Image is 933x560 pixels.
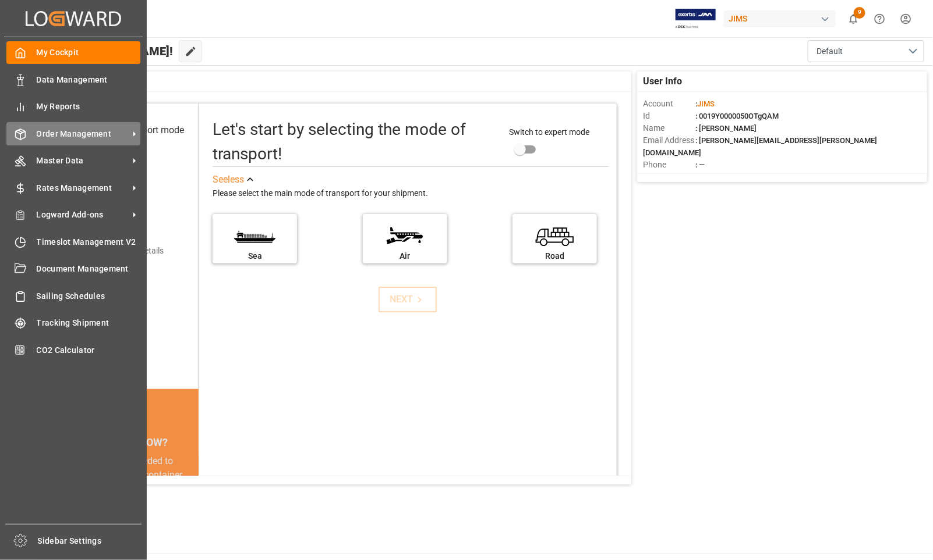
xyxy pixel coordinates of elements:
[817,45,843,58] span: Default
[6,68,140,91] a: Data Management
[213,117,497,166] div: Let's start by selecting the mode of transport!
[218,250,291,262] div: Sea
[379,287,437,312] button: NEXT
[213,187,608,201] div: Please select the main mode of transport for your shipment.
[37,209,129,221] span: Logward Add-ons
[695,173,725,181] span: : Shipper
[6,312,140,334] a: Tracking Shipment
[37,101,141,113] span: My Reports
[643,110,695,122] span: Id
[390,293,426,306] div: NEXT
[6,95,140,118] a: My Reports
[643,122,695,134] span: Name
[37,344,141,356] span: CO2 Calculator
[695,124,757,133] span: : [PERSON_NAME]
[37,317,141,329] span: Tracking Shipment
[6,338,140,361] a: CO2 Calculator
[37,263,141,275] span: Document Management
[37,47,141,59] span: My Cockpit
[867,6,893,32] button: Help Center
[6,258,140,280] a: Document Management
[695,99,715,108] span: :
[808,40,924,62] button: open menu
[6,41,140,64] a: My Cockpit
[724,10,836,27] div: JIMS
[37,236,141,248] span: Timeslot Management V2
[509,127,589,137] span: Switch to expert mode
[213,173,244,187] div: See less
[94,123,184,137] div: Select transport mode
[37,155,129,167] span: Master Data
[840,6,867,32] button: show 9 new notifications
[697,99,715,108] span: JIMS
[854,7,865,19] span: 9
[643,159,695,171] span: Phone
[369,250,441,262] div: Air
[643,74,682,88] span: User Info
[37,290,141,302] span: Sailing Schedules
[676,9,716,29] img: Exertis%20JAM%20-%20Email%20Logo.jpg_1722504956.jpg
[695,160,705,169] span: : —
[6,230,140,253] a: Timeslot Management V2
[643,171,695,183] span: Account Type
[695,112,779,120] span: : 0019Y0000050OTgQAM
[643,98,695,110] span: Account
[643,134,695,147] span: Email Address
[643,136,877,157] span: : [PERSON_NAME][EMAIL_ADDRESS][PERSON_NAME][DOMAIN_NAME]
[37,74,141,86] span: Data Management
[38,535,142,547] span: Sidebar Settings
[37,182,129,194] span: Rates Management
[724,8,840,30] button: JIMS
[518,250,591,262] div: Road
[37,128,129,140] span: Order Management
[6,284,140,307] a: Sailing Schedules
